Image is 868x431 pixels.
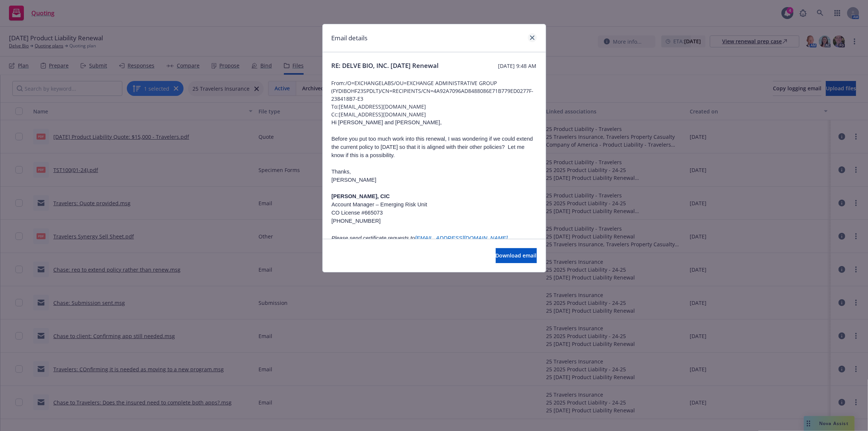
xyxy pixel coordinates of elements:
b: [PERSON_NAME], CIC [332,193,390,199]
p: Account Manager – Emerging Risk Unit [332,200,537,209]
i: Please send certificate requests to [332,235,508,241]
p: [PHONE_NUMBER] [332,217,537,225]
button: Download email [496,248,537,263]
p: Thanks, [332,168,537,176]
p: Hi [PERSON_NAME] and [PERSON_NAME], [332,118,537,127]
p: CO License #665073 [332,209,537,217]
span: From: /O=EXCHANGELABS/OU=EXCHANGE ADMINISTRATIVE GROUP (FYDIBOHF23SPDLT)/CN=RECIPIENTS/CN=4A92A70... [332,79,537,103]
span: . [508,235,509,241]
span: Download email [496,252,537,259]
span: RE: DELVE BIO, INC. [DATE] Renewal [332,61,439,70]
span: [DATE] 9:48 AM [498,62,537,70]
span: Cc: [EMAIL_ADDRESS][DOMAIN_NAME] [332,110,537,118]
p: [PERSON_NAME] [332,176,537,184]
a: close [528,33,537,42]
p: Before you put too much work into this renewal, I was wondering if we could extend the current po... [332,127,537,159]
span: To: [EMAIL_ADDRESS][DOMAIN_NAME] [332,103,537,110]
a: [EMAIL_ADDRESS][DOMAIN_NAME] [415,235,508,241]
h1: Email details [332,33,368,43]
